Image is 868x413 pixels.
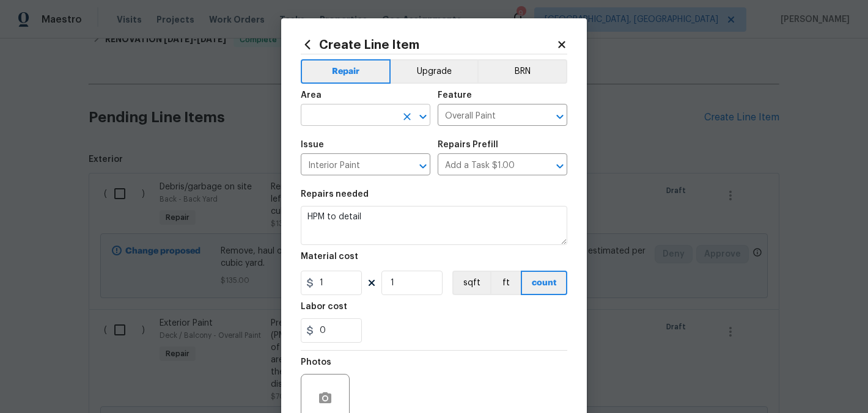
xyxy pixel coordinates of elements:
[301,252,358,261] h5: Material cost
[414,158,432,175] button: Open
[551,158,568,175] button: Open
[301,358,331,367] h5: Photos
[301,91,322,100] h5: Area
[391,59,478,84] button: Upgrade
[490,271,521,295] button: ft
[438,141,498,149] h5: Repairs Prefill
[301,206,567,245] textarea: HPM to detail
[301,190,369,199] h5: Repairs needed
[438,91,472,100] h5: Feature
[301,38,556,51] h2: Create Line Item
[414,108,432,125] button: Open
[301,141,324,149] h5: Issue
[399,108,416,125] button: Clear
[551,108,568,125] button: Open
[477,59,567,84] button: BRN
[521,271,567,295] button: count
[452,271,490,295] button: sqft
[301,302,347,311] h5: Labor cost
[301,59,391,84] button: Repair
